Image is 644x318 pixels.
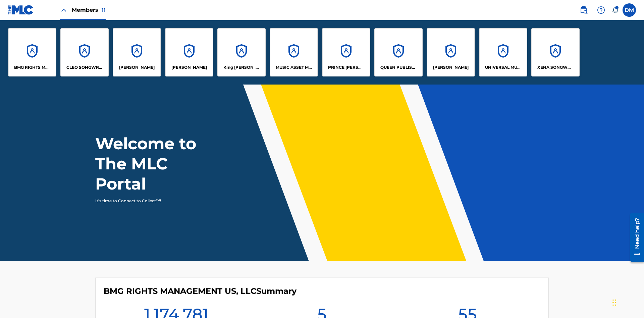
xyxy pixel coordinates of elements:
p: UNIVERSAL MUSIC PUB GROUP [485,64,522,70]
img: MLC Logo [8,5,34,15]
a: AccountsXENA SONGWRITER [531,28,580,76]
a: Public Search [577,3,590,17]
div: Drag [612,293,616,313]
h1: Welcome to The MLC Portal [95,134,221,194]
a: Accounts[PERSON_NAME] [165,28,213,76]
p: BMG RIGHTS MANAGEMENT US, LLC [14,64,51,70]
p: It's time to Connect to Collect™! [95,198,212,204]
p: EYAMA MCSINGER [171,64,207,70]
p: ELVIS COSTELLO [119,64,155,70]
div: Help [594,3,608,17]
p: CLEO SONGWRITER [66,64,103,70]
span: 11 [102,7,106,13]
a: AccountsMUSIC ASSET MANAGEMENT (MAM) [270,28,318,76]
p: RONALD MCTESTERSON [433,64,469,70]
p: QUEEN PUBLISHA [380,64,417,70]
span: Members [72,6,106,14]
a: Accounts[PERSON_NAME] [427,28,475,76]
a: AccountsQUEEN PUBLISHA [374,28,423,76]
p: PRINCE MCTESTERSON [328,64,365,70]
p: MUSIC ASSET MANAGEMENT (MAM) [276,64,312,70]
p: King McTesterson [223,64,260,70]
iframe: Resource Center [625,210,644,265]
h4: BMG RIGHTS MANAGEMENT US, LLC [104,286,297,296]
a: AccountsPRINCE [PERSON_NAME] [322,28,370,76]
img: Close [60,6,68,14]
div: User Menu [623,3,636,17]
p: XENA SONGWRITER [537,64,574,70]
img: help [597,6,605,14]
a: AccountsUNIVERSAL MUSIC PUB GROUP [479,28,527,76]
a: AccountsKing [PERSON_NAME] [217,28,266,76]
a: AccountsBMG RIGHTS MANAGEMENT US, LLC [8,28,56,76]
img: search [580,6,588,14]
a: AccountsCLEO SONGWRITER [60,28,109,76]
a: Accounts[PERSON_NAME] [113,28,161,76]
iframe: Chat Widget [610,286,644,318]
div: Notifications [612,7,619,13]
